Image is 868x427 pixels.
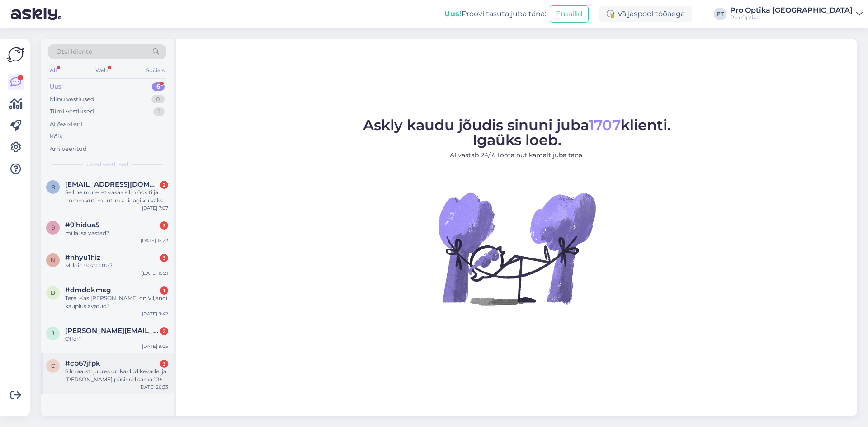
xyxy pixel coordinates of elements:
[714,8,726,20] div: PT
[65,286,111,294] span: #dmdokmsg
[65,335,168,343] div: Offer*
[50,107,94,116] div: Tiimi vestlused
[50,145,87,154] div: Arhiveeritud
[50,120,83,129] div: AI Assistent
[142,343,168,350] div: [DATE] 9:05
[65,359,100,367] span: #cb67jfpk
[153,107,165,116] div: 1
[160,181,168,189] div: 2
[48,65,58,76] div: All
[444,9,462,18] b: Uus!
[65,253,100,262] span: #nhyu1hiz
[94,65,109,76] div: Web
[65,294,168,310] div: Tere! Kas [PERSON_NAME] on Viljandi kauplus avatud?
[730,7,853,14] div: Pro Optika [GEOGRAPHIC_DATA]
[52,224,55,231] span: 9
[142,310,168,317] div: [DATE] 9:42
[65,327,159,335] span: jozsa.elod@gmail.com
[65,180,159,188] span: remy@nordwaytrading.eu
[589,116,621,134] span: 1707
[65,188,168,205] div: Selline mure, et vasak silm öösiti ja hommikuti muutub kuidagi kuivaks ja silmanurgast tuleb aega...
[50,95,94,104] div: Minu vestlused
[50,82,61,91] div: Uus
[144,65,166,76] div: Socials
[51,362,55,369] span: c
[363,116,671,149] span: Askly kaudu jõudis sinuni juba klienti. Igaüks loeb.
[160,327,168,335] div: 2
[141,237,168,244] div: [DATE] 15:22
[152,82,165,91] div: 6
[435,167,598,330] img: No Chat active
[730,7,863,21] a: Pro Optika [GEOGRAPHIC_DATA]Pro Optika
[65,221,99,229] span: #9lhidua5
[160,286,168,295] div: 1
[599,6,692,22] div: Väljaspool tööaega
[86,160,128,169] span: Uued vestlused
[65,262,168,270] div: Milloin vastaatte?
[51,183,55,190] span: r
[160,254,168,262] div: 3
[139,384,168,390] div: [DATE] 20:33
[51,257,55,263] span: n
[160,221,168,230] div: 3
[160,360,168,368] div: 3
[151,95,165,104] div: 0
[65,229,168,237] div: millal sa vastad?
[142,270,168,277] div: [DATE] 15:21
[50,132,63,141] div: Kõik
[51,289,55,296] span: d
[7,46,24,63] img: Askly Logo
[444,9,546,19] div: Proovi tasuta juba täna:
[142,205,168,211] div: [DATE] 7:07
[550,5,589,23] button: Emailid
[363,150,671,160] p: AI vastab 24/7. Tööta nutikamalt juba täna.
[52,330,54,337] span: j
[56,47,92,56] span: Otsi kliente
[65,367,168,384] div: Silmaarsti juures on käidud kevadel ja [PERSON_NAME] püsinud sama 10+ aastat
[730,14,853,21] div: Pro Optika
